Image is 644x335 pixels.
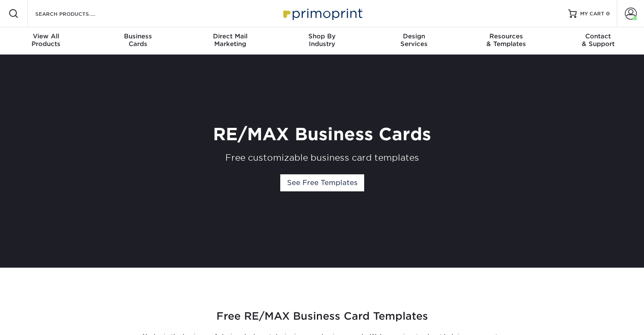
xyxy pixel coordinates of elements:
div: Marketing [184,32,276,48]
span: Direct Mail [184,32,276,40]
span: 0 [606,11,610,17]
span: Business [92,32,184,40]
a: DesignServices [368,27,460,55]
a: Direct MailMarketing [184,27,276,55]
div: & Templates [460,32,552,48]
input: SEARCH PRODUCTS..... [34,9,118,19]
a: Resources& Templates [460,27,552,55]
img: Primoprint [279,4,365,23]
h1: RE/MAX Business Cards [70,124,574,144]
div: Services [368,32,460,48]
div: Cards [92,32,184,48]
span: Design [368,32,460,40]
h2: Free RE/MAX Business Card Templates [73,309,571,324]
a: Shop ByIndustry [276,27,368,55]
span: Contact [552,32,644,40]
a: See Free Templates [280,174,364,191]
span: Resources [460,32,552,40]
span: MY CART [580,10,604,17]
a: BusinessCards [92,27,184,55]
div: & Support [552,32,644,48]
span: Shop By [276,32,368,40]
div: Free customizable business card templates [70,151,574,164]
a: Contact& Support [552,27,644,55]
div: Industry [276,32,368,48]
